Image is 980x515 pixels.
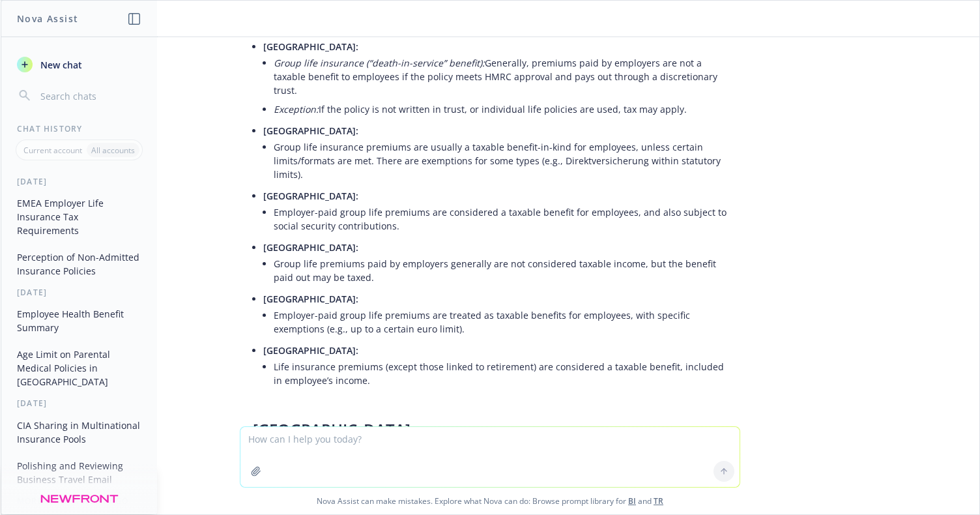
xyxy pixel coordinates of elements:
div: [DATE] [1,287,157,298]
li: Group life premiums paid by employers generally are not considered taxable income, but the benefi... [274,254,727,287]
em: Group life insurance (“death-in-service” benefit): [274,57,485,69]
button: Age Limit on Parental Medical Policies in [GEOGRAPHIC_DATA] [12,344,147,392]
span: [GEOGRAPHIC_DATA]: [263,40,358,53]
h1: Nova Assist [17,12,78,25]
li: If the policy is not written in trust, or individual life policies are used, tax may apply. [274,100,727,119]
button: CIA Sharing in Multinational Insurance Pools [12,415,147,450]
button: EMEA Employer Life Insurance Tax Requirements [12,192,147,241]
input: Search chats [38,87,141,105]
a: BI [628,495,636,507]
li: Group life insurance premiums are usually a taxable benefit-in-kind for employees, unless certain... [274,138,727,184]
span: [GEOGRAPHIC_DATA]: [263,293,358,305]
button: Perception of Non-Admitted Insurance Policies [12,246,147,282]
div: Chat History [1,123,157,134]
div: [DATE] [1,398,157,409]
button: New chat [12,53,147,76]
p: Current account [23,145,82,156]
em: Exception: [274,103,319,115]
li: Employer-paid group life premiums are treated as taxable benefits for employees, with specific ex... [274,306,727,338]
li: Life insurance premiums (except those linked to retirement) are considered a taxable benefit, inc... [274,357,727,390]
button: Employee Health Benefit Summary [12,303,147,338]
a: TR [654,495,663,507]
span: [GEOGRAPHIC_DATA]: [263,190,358,202]
span: [GEOGRAPHIC_DATA]: [263,344,358,357]
li: Generally, premiums paid by employers are not a taxable benefit to employees if the policy meets ... [274,53,727,100]
h3: [GEOGRAPHIC_DATA] [253,419,727,441]
button: Polishing and Reviewing Business Travel Email [12,455,147,490]
div: [DATE] [1,176,157,187]
span: [GEOGRAPHIC_DATA]: [263,241,358,254]
p: All accounts [91,145,135,156]
div: More than a week ago [1,495,157,507]
span: Nova Assist can make mistakes. Explore what Nova can do: Browse prompt library for and [6,488,974,514]
li: Employer-paid group life premiums are considered a taxable benefit for employees, and also subjec... [274,203,727,235]
span: New chat [38,58,82,72]
span: [GEOGRAPHIC_DATA]: [263,125,358,137]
